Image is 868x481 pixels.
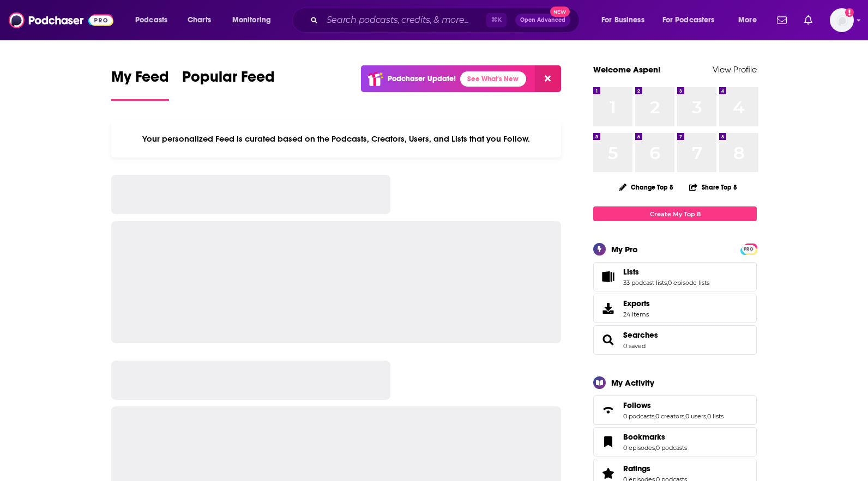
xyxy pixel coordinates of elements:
[655,412,684,420] a: 0 creators
[845,8,854,17] svg: Add a profile image
[601,13,644,28] span: For Business
[654,412,655,420] span: ,
[655,11,731,29] button: open menu
[593,395,757,425] span: Follows
[611,244,638,254] div: My Pro
[623,267,639,277] span: Lists
[685,412,706,420] a: 0 users
[773,11,791,29] a: Show notifications dropdown
[667,279,668,287] span: ,
[668,279,709,287] a: 0 episode lists
[593,427,757,456] span: Bookmarks
[830,8,854,32] span: Logged in as aspenm13
[623,412,654,420] a: 0 podcasts
[623,400,651,410] span: Follows
[111,68,169,93] span: My Feed
[232,13,271,28] span: Monitoring
[623,464,650,473] span: Ratings
[623,400,724,410] a: Follows
[9,10,113,31] img: Podchaser - Follow, Share and Rate Podcasts
[135,13,167,28] span: Podcasts
[593,64,661,75] a: Welcome Aspen!
[731,11,770,29] button: open menu
[742,245,755,253] span: PRO
[550,7,570,17] span: New
[182,68,275,101] a: Popular Feed
[707,412,724,420] a: 0 lists
[689,176,738,198] button: Share Top 8
[128,11,182,29] button: open menu
[597,332,619,348] a: Searches
[830,8,854,32] button: Show profile menu
[738,13,757,28] span: More
[830,8,854,32] img: User Profile
[182,68,275,93] span: Popular Feed
[623,279,667,287] a: 33 podcast lists
[623,342,646,350] a: 0 saved
[322,11,486,29] input: Search podcasts, credits, & more...
[623,267,709,277] a: Lists
[388,74,456,83] p: Podchaser Update!
[303,8,590,33] div: Search podcasts, credits, & more...
[111,68,169,101] a: My Feed
[656,444,687,452] a: 0 podcasts
[742,245,755,253] a: PRO
[597,466,619,481] a: Ratings
[188,13,211,28] span: Charts
[225,11,285,29] button: open menu
[706,412,707,420] span: ,
[593,206,757,221] a: Create My Top 8
[713,64,757,75] a: View Profile
[597,301,619,316] span: Exports
[593,294,757,323] a: Exports
[612,180,680,194] button: Change Top 8
[611,378,654,388] div: My Activity
[623,432,665,442] span: Bookmarks
[111,120,561,157] div: Your personalized Feed is curated based on the Podcasts, Creators, Users, and Lists that you Follow.
[623,444,655,452] a: 0 episodes
[593,325,757,355] span: Searches
[520,17,565,23] span: Open Advanced
[662,13,715,28] span: For Podcasters
[597,434,619,449] a: Bookmarks
[655,444,656,452] span: ,
[486,13,507,27] span: ⌘ K
[594,11,658,29] button: open menu
[623,432,687,442] a: Bookmarks
[623,330,658,340] a: Searches
[597,269,619,284] a: Lists
[623,464,687,473] a: Ratings
[684,412,685,420] span: ,
[800,11,817,29] a: Show notifications dropdown
[623,299,650,308] span: Exports
[180,11,218,29] a: Charts
[593,262,757,291] span: Lists
[597,403,619,418] a: Follows
[515,14,570,27] button: Open AdvancedNew
[460,71,526,87] a: See What's New
[623,310,650,318] span: 24 items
